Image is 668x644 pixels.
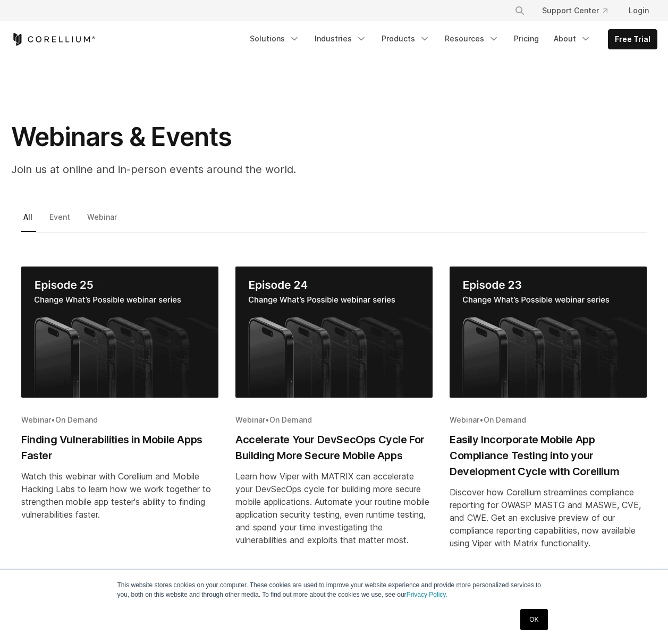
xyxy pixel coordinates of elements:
[235,415,265,424] span: Webinar
[235,415,433,425] div: •
[308,29,373,48] a: Industries
[21,432,218,463] h2: Finding Vulnerabilities in Mobile Apps Faster
[235,267,433,398] img: Accelerate Your DevSecOps Cycle For Building More Secure Mobile Apps
[117,580,551,599] p: This website stores cookies on your computer. These cookies are used to improve your website expe...
[502,1,657,20] div: Navigation Menu
[608,30,657,49] a: Free Trial
[21,210,36,232] a: All
[235,470,433,546] div: Learn how Viper with MATRIX can accelerate your DevSecOps cycle for building more secure mobile a...
[407,591,447,598] a: Privacy Policy.
[438,29,505,48] a: Resources
[21,415,218,425] div: •
[450,486,647,549] div: Discover how Corellium streamlines compliance reporting for OWASP MASTG and MASWE, CVE, and CWE. ...
[235,432,433,463] h2: Accelerate Your DevSecOps Cycle For Building More Secure Mobile Apps
[508,29,545,48] a: Pricing
[243,29,306,48] a: Solutions
[11,33,96,46] a: Corellium Home
[11,121,436,153] h1: Webinars & Events
[47,210,74,232] a: Event
[450,432,647,479] h2: Easily Incorporate Mobile App Compliance Testing into your Development Cycle with Corellium
[21,470,218,521] div: Watch this webinar with Corellium and Mobile Hacking Labs to learn how we work together to streng...
[235,267,433,583] a: Blog post summary: Accelerate Your DevSecOps Cycle For Building More Secure Mobile Apps
[55,415,98,424] span: On Demand
[375,29,436,48] a: Products
[620,1,657,20] a: Login
[450,267,647,583] a: Blog post summary: Easily Incorporate Mobile App Compliance Testing into your Development Cycle w...
[269,415,312,424] span: On Demand
[450,415,479,424] span: Webinar
[21,267,218,398] img: Finding Vulnerabilities in Mobile Apps Faster
[450,267,647,398] img: Easily Incorporate Mobile App Compliance Testing into your Development Cycle with Corellium
[85,210,121,232] a: Webinar
[547,29,597,48] a: About
[450,415,647,425] div: •
[484,415,526,424] span: On Demand
[534,1,616,20] a: Support Center
[21,267,218,583] a: Blog post summary: Finding Vulnerabilities in Mobile Apps Faster
[21,415,51,424] span: Webinar
[520,609,547,630] a: OK
[243,29,657,49] div: Navigation Menu
[510,1,529,20] button: Search
[11,161,436,177] p: Join us at online and in-person events around the world.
